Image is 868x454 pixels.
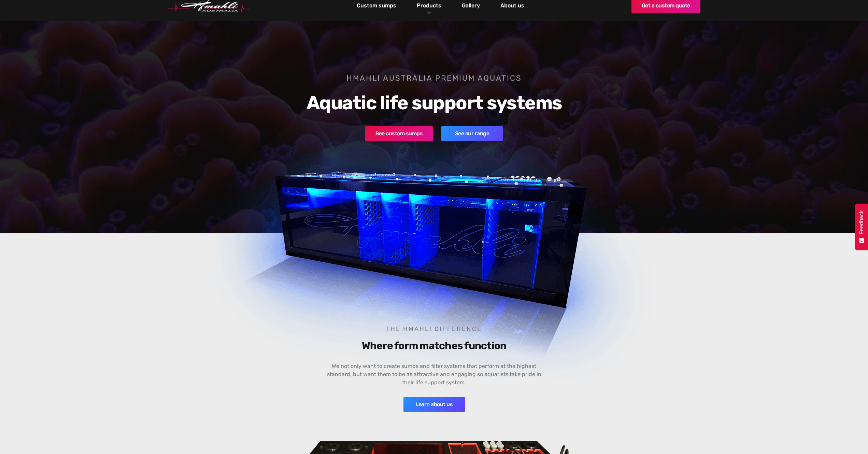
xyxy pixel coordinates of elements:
a: See custom sumps [365,126,433,141]
h2: Aquatic life support systems [258,92,611,114]
h1: Hmahli Australia premium aquatics [258,73,611,83]
a: Learn about us [403,397,465,412]
a: Products [415,0,443,10]
a: See our range [441,126,503,141]
button: Feedback - Show survey [855,204,868,250]
h4: The Hmahli difference [325,326,543,333]
img: Hmahli custom acrylic sump [216,100,653,377]
span: Feedback [858,210,865,234]
h3: Where form matches function [325,340,543,352]
p: We not only want to create sumps and filter systems that perform at the highest standard, but wan... [325,362,543,387]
